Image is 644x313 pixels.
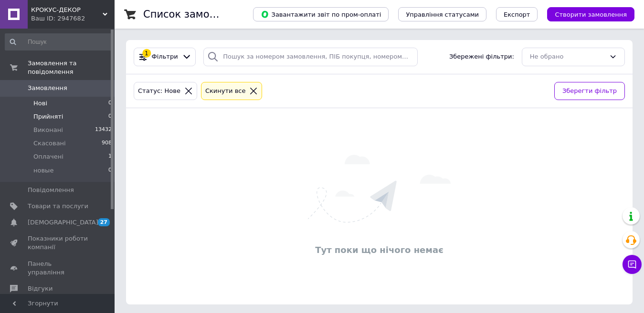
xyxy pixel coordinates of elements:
[108,166,112,175] span: 0
[28,284,53,293] span: Відгуки
[253,7,389,21] button: Завантажити звіт по пром-оплаті
[28,234,88,252] span: Показники роботи компанії
[33,166,53,175] span: новые
[554,82,625,101] button: Зберегти фільтр
[33,139,66,148] span: Скасовані
[33,112,63,121] span: Прийняті
[530,52,605,62] div: Не обрано
[136,86,182,96] div: Статус: Нове
[28,186,74,194] span: Повідомлення
[203,48,417,66] input: Пошук за номером замовлення, ПІБ покупця, номером телефону, Email, номером накладної
[547,7,634,21] button: Створити замовлення
[28,84,67,92] span: Замовлення
[504,11,530,18] span: Експорт
[398,7,486,21] button: Управління статусами
[449,52,514,61] span: Збережені фільтри:
[623,255,642,274] button: Чат з покупцем
[98,218,110,226] span: 27
[143,9,240,20] h1: Список замовлень
[108,112,112,121] span: 0
[5,33,113,50] input: Пошук
[152,52,178,61] span: Фільтри
[33,126,63,134] span: Виконані
[131,244,628,256] div: Тут поки що нічого немає
[31,6,103,14] span: КРОКУС-ДЕКОР
[33,152,63,161] span: Оплачені
[406,11,479,18] span: Управління статусами
[33,99,47,108] span: Нові
[108,99,112,108] span: 0
[28,59,115,76] span: Замовлення та повідомлення
[28,218,98,227] span: [DEMOGRAPHIC_DATA]
[562,86,617,96] span: Зберегти фільтр
[28,260,88,277] span: Панель управління
[31,14,115,23] div: Ваш ID: 2947682
[555,11,627,18] span: Створити замовлення
[261,10,381,19] span: Завантажити звіт по пром-оплаті
[95,126,112,134] span: 13432
[28,202,88,211] span: Товари та послуги
[142,49,151,58] div: 1
[496,7,538,21] button: Експорт
[538,10,634,18] a: Створити замовлення
[203,86,248,96] div: Cкинути все
[108,152,112,161] span: 1
[102,139,112,148] span: 908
